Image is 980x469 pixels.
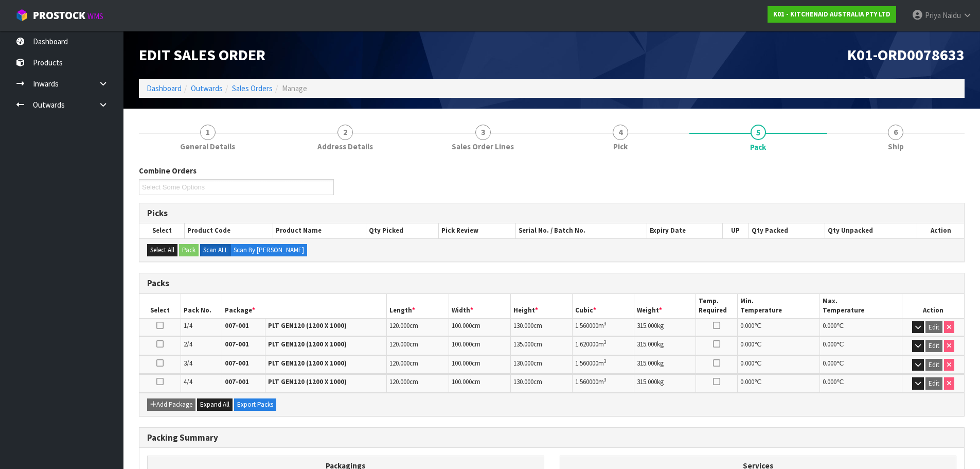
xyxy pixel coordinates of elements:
[232,83,273,93] a: Sales Orders
[740,340,754,349] span: 0.000
[637,340,657,349] span: 315.000
[737,337,819,355] td: ℃
[222,294,387,318] th: Package
[847,45,965,64] span: K01-ORD0078633
[823,340,836,349] span: 0.000
[737,318,819,336] td: ℃
[147,398,195,411] button: Add Package
[637,321,657,330] span: 315.000
[147,83,182,93] a: Dashboard
[387,318,449,336] td: cm
[179,244,199,256] button: Pack
[925,340,942,352] button: Edit
[184,359,192,368] span: 3/4
[87,11,103,21] small: WMS
[513,321,533,330] span: 130.000
[200,400,229,409] span: Expand All
[449,294,510,318] th: Width
[337,125,353,140] span: 2
[387,374,449,392] td: cm
[389,359,409,368] span: 120.000
[634,374,696,392] td: kg
[737,356,819,374] td: ℃
[925,377,942,390] button: Edit
[225,321,249,330] strong: 007-001
[634,356,696,374] td: kg
[389,340,409,349] span: 120.000
[513,359,533,368] span: 130.000
[282,83,307,93] span: Manage
[516,223,647,238] th: Serial No. / Batch No.
[768,6,896,23] a: K01 - KITCHENAID AUSTRALIA PTY LTD
[449,374,510,392] td: cm
[139,45,265,64] span: Edit Sales Order
[740,359,754,368] span: 0.000
[225,340,249,349] strong: 007-001
[268,340,347,349] strong: PLT GEN120 (1200 X 1000)
[819,294,902,318] th: Max. Temperature
[200,125,216,140] span: 1
[888,141,904,152] span: Ship
[819,356,902,374] td: ℃
[181,294,222,318] th: Pack No.
[317,141,373,152] span: Address Details
[449,356,510,374] td: cm
[513,340,533,349] span: 135.000
[452,141,514,152] span: Sales Order Lines
[273,223,366,238] th: Product Name
[230,244,307,256] label: Scan By [PERSON_NAME]
[184,340,192,349] span: 2/4
[925,10,941,20] span: Priya
[740,321,754,330] span: 0.000
[510,337,572,355] td: cm
[575,359,598,368] span: 1.560000
[637,377,657,386] span: 315.000
[825,223,917,238] th: Qty Unpacked
[15,9,28,22] img: cube-alt.png
[33,9,85,22] span: ProStock
[604,320,607,327] sup: 3
[449,337,510,355] td: cm
[268,377,347,386] strong: PLT GEN120 (1200 X 1000)
[147,244,177,256] button: Select All
[366,223,439,238] th: Qty Picked
[439,223,516,238] th: Pick Review
[823,321,836,330] span: 0.000
[139,294,181,318] th: Select
[604,339,607,345] sup: 3
[573,294,634,318] th: Cubic
[147,279,956,288] h3: Packs
[185,223,273,238] th: Product Code
[819,337,902,355] td: ℃
[573,356,634,374] td: m
[696,294,737,318] th: Temp. Required
[449,318,510,336] td: cm
[647,223,723,238] th: Expiry Date
[637,359,657,368] span: 315.000
[575,340,598,349] span: 1.620000
[573,337,634,355] td: m
[510,374,572,392] td: cm
[819,318,902,336] td: ℃
[475,125,491,140] span: 3
[389,321,409,330] span: 120.000
[225,359,249,368] strong: 007-001
[925,321,942,334] button: Edit
[942,10,961,20] span: Naidu
[888,125,903,140] span: 6
[902,294,964,318] th: Action
[197,398,233,411] button: Expand All
[139,165,197,176] label: Combine Orders
[200,244,231,256] label: Scan ALL
[147,433,956,443] h3: Packing Summary
[823,359,836,368] span: 0.000
[510,294,572,318] th: Height
[573,374,634,392] td: m
[191,83,223,93] a: Outwards
[740,377,754,386] span: 0.000
[268,359,347,368] strong: PLT GEN120 (1200 X 1000)
[750,142,766,152] span: Pack
[180,141,235,152] span: General Details
[510,318,572,336] td: cm
[234,398,276,411] button: Export Packs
